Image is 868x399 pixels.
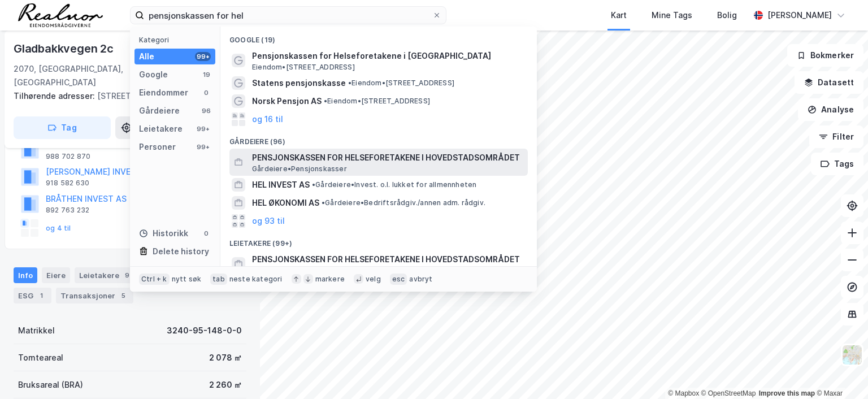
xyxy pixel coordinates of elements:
button: og 16 til [252,112,283,126]
div: 988 702 870 [46,152,90,161]
div: Alle [139,50,154,63]
div: 9 [121,270,133,281]
span: Statens pensjonskasse [252,76,346,90]
span: HEL INVEST AS [252,178,310,192]
div: Google [139,68,168,81]
button: Tags [811,153,863,175]
div: 5 [118,290,129,301]
span: • [312,180,315,189]
div: 2 078 ㎡ [209,351,242,365]
div: Google (19) [220,27,537,47]
div: Eiendommer [139,86,188,99]
span: PENSJONSKASSEN FOR HELSEFORETAKENE I HOVEDSTADSOMRÅDET [252,151,523,164]
div: [STREET_ADDRESS] 2d [14,89,237,103]
button: Bokmerker [787,44,863,67]
button: Datasett [795,71,863,94]
div: Bolig [717,8,737,22]
div: Ctrl + k [139,274,170,285]
div: Transaksjoner [56,288,133,303]
span: PENSJONSKASSEN FOR HELSEFORETAKENE I HOVEDSTADSOMRÅDET [252,253,523,266]
div: Info [14,267,37,283]
span: • [324,97,327,105]
div: 3240-95-148-0-0 [167,324,242,337]
div: Kategori [139,36,215,44]
iframe: Chat Widget [811,345,868,399]
button: Filter [809,125,863,148]
div: Personer [139,140,176,154]
div: Leietakere [139,122,183,136]
div: ESG [14,288,51,303]
img: realnor-logo.934646d98de889bb5806.png [18,3,103,27]
div: tab [210,274,227,285]
input: Søk på adresse, matrikkel, gårdeiere, leietakere eller personer [144,7,432,24]
div: 918 582 630 [46,179,89,188]
div: 2070, [GEOGRAPHIC_DATA], [GEOGRAPHIC_DATA] [14,62,189,89]
div: neste kategori [229,275,283,284]
div: 0 [202,88,211,97]
div: Delete history [153,245,209,258]
div: Leietakere (99+) [220,230,537,250]
span: Eiendom • [STREET_ADDRESS] [324,97,430,106]
div: 99+ [195,142,211,151]
div: Kontrollprogram for chat [811,345,868,399]
span: Gårdeiere • Pensjonskasser [252,164,347,174]
a: Mapbox [668,389,699,397]
div: Eiere [42,267,70,283]
div: esc [390,274,407,285]
div: 96 [202,106,211,115]
div: avbryt [409,275,432,284]
span: HEL ØKONOMI AS [252,196,319,210]
div: Kart [611,8,627,22]
div: Leietakere [75,267,137,283]
div: Tomteareal [18,351,63,365]
span: Gårdeiere • Bedriftsrådgiv./annen adm. rådgiv. [322,198,485,207]
span: • [322,198,325,207]
div: Gårdeiere [139,104,180,118]
div: Matrikkel [18,324,55,337]
img: Z [841,344,863,366]
div: Mine Tags [652,8,692,22]
button: Tag [14,116,111,139]
button: Analyse [798,98,863,121]
div: markere [315,275,345,284]
div: 99+ [195,124,211,133]
div: velg [366,275,381,284]
button: og 93 til [252,214,285,228]
a: Improve this map [759,389,815,397]
span: Tilhørende adresser: [14,91,97,101]
div: [PERSON_NAME] [767,8,832,22]
div: 892 763 232 [46,206,89,215]
div: 0 [202,229,211,238]
div: Historikk [139,227,188,240]
div: Gladbakkvegen 2c [14,40,116,58]
span: Eiendom • [STREET_ADDRESS] [348,79,454,88]
a: OpenStreetMap [701,389,756,397]
div: 19 [202,70,211,79]
div: 99+ [195,52,211,61]
div: Gårdeiere (96) [220,128,537,149]
span: Norsk Pensjon AS [252,94,322,108]
span: Eiendom • [STREET_ADDRESS] [252,63,355,72]
span: • [348,79,351,87]
span: Gårdeiere • Invest. o.l. lukket for allmennheten [312,180,476,189]
div: 2 260 ㎡ [209,378,242,392]
div: nytt søk [172,275,202,284]
div: Bruksareal (BRA) [18,378,83,392]
span: Pensjonskassen for Helseforetakene i [GEOGRAPHIC_DATA] [252,49,523,63]
div: 1 [36,290,47,301]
